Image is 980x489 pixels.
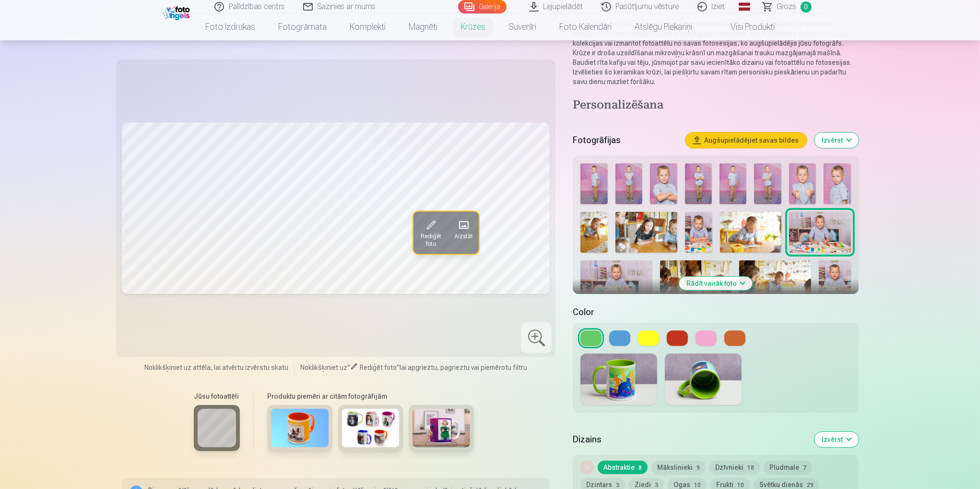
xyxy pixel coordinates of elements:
span: 0 [801,1,812,12]
span: Rediģēt foto [360,364,397,371]
button: Augšupielādējiet savas bildes [685,133,807,148]
button: Izvērst [815,133,859,148]
a: Foto izdrukas [194,13,267,40]
a: Magnēti [397,13,449,40]
span: 10 [694,482,701,489]
a: Suvenīri [497,13,548,40]
a: Fotogrāmata [267,13,338,40]
h5: Dizains [573,433,806,446]
span: Aizstāt [454,233,473,241]
button: Abstraktie8 [598,461,648,474]
a: Krūzes [449,13,497,40]
span: 7 [803,465,806,471]
span: 3 [616,482,619,489]
button: Rādīt vairāk foto [679,277,752,290]
img: /fa1 [163,4,192,20]
button: Rediģēt foto [413,212,448,254]
span: lai apgrieztu, pagrieztu vai piemērotu filtru [400,364,527,371]
span: Noklikšķiniet uz attēla, lai atvērtu izvērstu skatu [144,363,288,372]
span: 18 [747,465,754,471]
p: Baudiet rīta kafiju ar jūsu personalizēto keramikas krūzi. Tā ir 330 ml krūze ar krāsainu iekšpus... [573,19,858,86]
a: Komplekti [338,13,397,40]
span: Rediģēt foto [419,233,442,248]
span: Noklikšķiniet uz [300,364,347,371]
span: 8 [638,465,642,471]
button: Mākslinieki9 [651,461,706,474]
a: Foto kalendāri [548,13,623,40]
span: 9 [697,465,700,471]
span: 29 [807,482,814,489]
button: Dzīvnieki18 [709,461,760,474]
h5: Fotogrāfijas [573,134,677,147]
h6: Jūsu fotoattēli [194,391,240,401]
span: 10 [737,482,744,489]
button: Izvērst [815,432,859,447]
button: Pludmale7 [764,461,812,474]
button: Aizstāt [449,212,479,254]
span: Grozs [777,1,797,12]
h4: Personalizēšana [573,98,858,113]
h6: Produktu piemēri ar citām fotogrāfijām [263,391,478,401]
h5: Color [573,306,858,319]
span: " [397,364,400,371]
a: Atslēgu piekariņi [623,13,704,40]
span: " [347,364,350,371]
a: Visi produkti [704,13,786,40]
span: 3 [655,482,658,489]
